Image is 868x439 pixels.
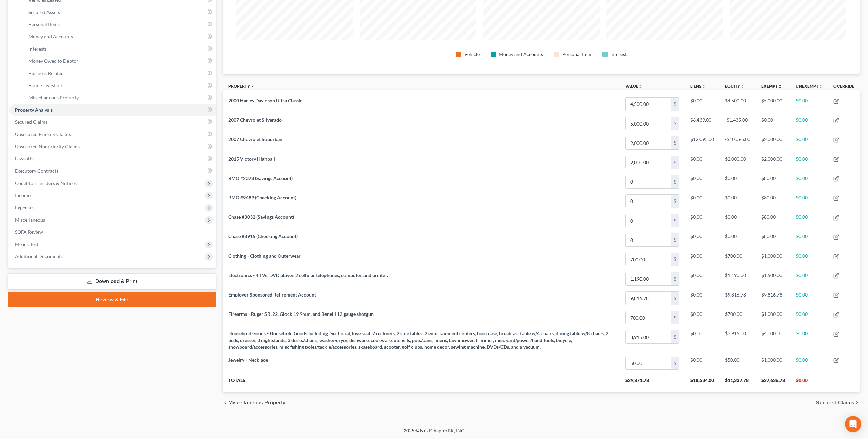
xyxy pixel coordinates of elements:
[756,354,790,373] td: $1,000.00
[719,133,756,153] td: -$10,095.00
[756,373,790,392] th: $27,636.78
[719,308,756,327] td: $700.00
[702,84,706,89] i: unfold_more
[251,84,255,89] i: expand_less
[778,84,782,89] i: unfold_more
[790,230,828,250] td: $0.00
[685,354,719,373] td: $0.00
[756,230,790,250] td: $80.00
[790,133,828,153] td: $0.00
[685,191,719,211] td: $0.00
[719,94,756,114] td: $4,500.00
[685,373,719,392] th: $18,534.00
[626,136,671,149] input: 0.00
[15,192,31,198] span: Income
[719,172,756,191] td: $0.00
[756,269,790,288] td: $1,500.00
[685,153,719,172] td: $0.00
[756,250,790,269] td: $1,000.00
[228,175,293,181] span: BMO #2378 (Savings Account)
[685,211,719,230] td: $0.00
[28,70,64,76] span: Business Related
[228,233,298,239] span: Chase #8915 (Checking Account)
[626,272,671,285] input: 0.00
[28,34,73,39] span: Money and Accounts
[28,9,60,15] span: Secured Assets
[562,51,591,58] div: Personal Item
[671,214,679,227] div: $
[626,156,671,169] input: 0.00
[228,98,302,103] span: 2000 Harley Davidson Ultra Classic
[740,84,744,89] i: unfold_more
[15,119,47,125] span: Secured Claims
[671,195,679,208] div: $
[15,241,38,247] span: Means Test
[228,117,282,123] span: 2007 Chevrolet Silverado
[15,180,77,186] span: Codebtors Insiders & Notices
[228,311,374,317] span: Firearms - Ruger SR .22, Glock 19 9mm, and Benelli 12 gauge shotgun
[15,253,63,259] span: Additional Documents
[719,230,756,250] td: $0.00
[228,136,282,142] span: 2007 Chevrolet Suburban
[685,114,719,133] td: $6,439.00
[685,288,719,308] td: $0.00
[28,21,60,27] span: Personal Items
[828,79,860,95] th: Override
[790,114,828,133] td: $0.00
[23,18,216,31] a: Personal Items
[671,292,679,305] div: $
[15,217,45,223] span: Miscellaneous
[719,327,756,354] td: $3,915.00
[9,226,216,238] a: SOFA Review
[790,172,828,191] td: $0.00
[15,131,71,137] span: Unsecured Priority Claims
[685,327,719,354] td: $0.00
[626,214,671,227] input: 0.00
[790,288,828,308] td: $0.00
[719,373,756,392] th: $11,337.78
[638,84,643,89] i: unfold_more
[626,357,671,370] input: 0.00
[8,273,216,289] a: Download & Print
[228,156,275,162] span: 2015 Victory Highball
[228,214,294,220] span: Chase #3032 (Savings Account)
[790,327,828,354] td: $0.00
[845,416,861,432] div: Open Intercom Messenger
[464,51,480,58] div: Vehicle
[23,92,216,104] a: Miscellaneous Property
[671,117,679,130] div: $
[15,156,33,161] span: Lawsuits
[790,308,828,327] td: $0.00
[756,94,790,114] td: $5,000.00
[671,156,679,169] div: $
[228,292,316,298] span: Employer Sponsored Retirement Account
[685,133,719,153] td: $12,095.00
[756,288,790,308] td: $9,816.78
[685,94,719,114] td: $0.00
[15,168,58,174] span: Executory Contracts
[818,84,823,89] i: unfold_more
[790,211,828,230] td: $0.00
[499,51,543,58] div: Money and Accounts
[228,195,296,201] span: BMO #9489 (Checking Account)
[626,253,671,266] input: 0.00
[671,357,679,370] div: $
[15,205,34,210] span: Expenses
[719,211,756,230] td: $0.00
[23,31,216,43] a: Money and Accounts
[228,83,255,89] a: Property expand_less
[610,51,627,58] div: Interest
[9,116,216,128] a: Secured Claims
[228,357,268,363] span: Jewelry - Necklace
[9,165,216,177] a: Executory Contracts
[671,253,679,266] div: $
[685,250,719,269] td: $0.00
[23,55,216,67] a: Money Owed to Debtor
[626,98,671,111] input: 0.00
[790,250,828,269] td: $0.00
[719,191,756,211] td: $0.00
[626,233,671,246] input: 0.00
[671,136,679,149] div: $
[15,229,43,235] span: SOFA Review
[816,400,860,405] button: Secured Claims chevron_right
